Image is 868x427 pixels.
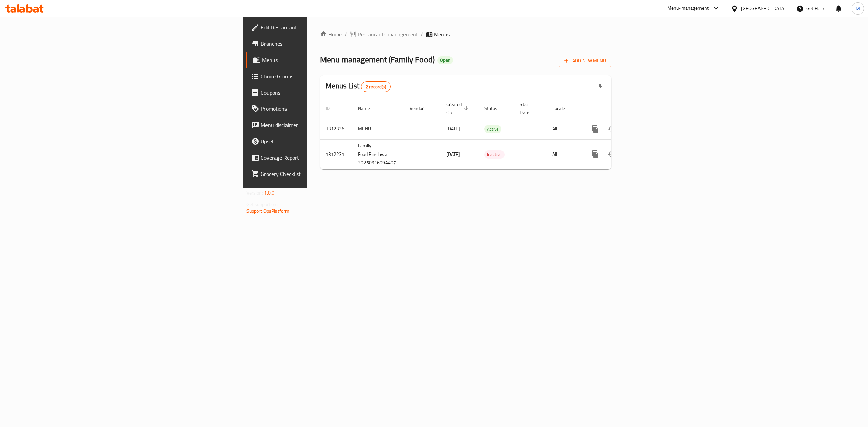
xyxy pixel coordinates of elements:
[246,36,388,52] a: Branches
[484,125,501,133] span: Active
[261,154,383,162] span: Coverage Report
[361,81,391,92] div: Total records count
[325,81,390,92] h2: Menus List
[520,100,539,117] span: Start Date
[261,170,383,178] span: Grocery Checklist
[592,79,609,95] div: Export file
[552,104,574,113] span: Locale
[246,101,388,117] a: Promotions
[261,72,383,80] span: Choice Groups
[446,100,471,117] span: Created On
[421,30,423,38] li: /
[246,149,388,166] a: Coverage Report
[484,104,506,113] span: Status
[446,150,460,159] span: [DATE]
[246,68,388,84] a: Choice Groups
[667,4,709,13] div: Menu-management
[261,88,383,97] span: Coupons
[514,119,547,139] td: -
[547,139,582,169] td: All
[246,52,388,68] a: Menus
[246,207,290,216] a: Support.OpsPlatform
[246,117,388,133] a: Menu disclaimer
[361,84,390,90] span: 2 record(s)
[564,57,606,65] span: Add New Menu
[320,98,658,169] table: enhanced table
[358,30,418,38] span: Restaurants management
[484,150,505,159] div: Inactive
[261,23,383,32] span: Edit Restaurant
[446,124,460,133] span: [DATE]
[246,84,388,101] a: Coupons
[604,121,620,137] button: Change Status
[246,200,278,209] span: Get support on:
[246,19,388,36] a: Edit Restaurant
[261,40,383,48] span: Branches
[325,104,338,113] span: ID
[246,133,388,149] a: Upsell
[262,56,383,64] span: Menus
[484,150,505,158] span: Inactive
[261,105,383,113] span: Promotions
[604,146,620,162] button: Change Status
[587,146,604,162] button: more
[582,98,658,119] th: Actions
[320,30,611,38] nav: breadcrumb
[434,30,450,38] span: Menus
[410,104,433,113] span: Vendor
[547,119,582,139] td: All
[261,137,383,145] span: Upsell
[856,5,860,12] span: M
[437,56,453,64] div: Open
[264,188,275,197] span: 1.0.0
[246,188,263,197] span: Version:
[358,104,379,113] span: Name
[587,121,604,137] button: more
[514,139,547,169] td: -
[246,166,388,182] a: Grocery Checklist
[261,121,383,129] span: Menu disclaimer
[741,5,786,12] div: [GEOGRAPHIC_DATA]
[559,55,611,67] button: Add New Menu
[437,57,453,63] span: Open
